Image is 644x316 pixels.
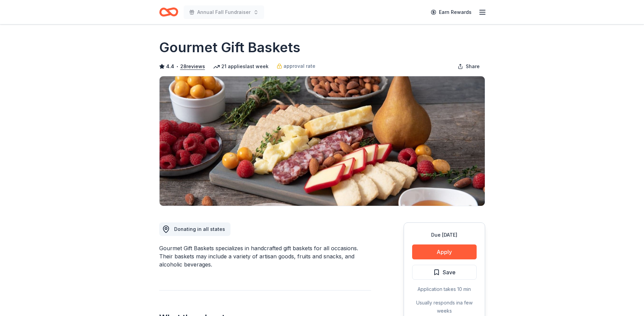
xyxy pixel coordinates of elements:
h1: Gourmet Gift Baskets [159,38,300,57]
span: Save [443,268,456,277]
span: Donating in all states [174,226,225,232]
div: Usually responds in a few weeks [412,299,477,315]
a: approval rate [277,62,315,70]
span: 4.4 [166,62,174,71]
div: Application takes 10 min [412,285,477,293]
div: Due [DATE] [412,231,477,239]
button: Annual Fall Fundraiser [184,5,264,19]
div: 21 applies last week [213,62,269,71]
button: Share [452,60,485,73]
button: Apply [412,244,477,259]
span: • [176,64,178,69]
button: Save [412,265,477,280]
a: Home [159,4,178,20]
span: approval rate [283,62,315,70]
a: Earn Rewards [427,6,476,18]
span: Annual Fall Fundraiser [197,8,251,16]
img: Image for Gourmet Gift Baskets [160,76,485,206]
button: 28reviews [180,62,205,71]
span: Share [466,62,480,71]
div: Gourmet Gift Baskets specializes in handcrafted gift baskets for all occasions. Their baskets may... [159,244,371,269]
